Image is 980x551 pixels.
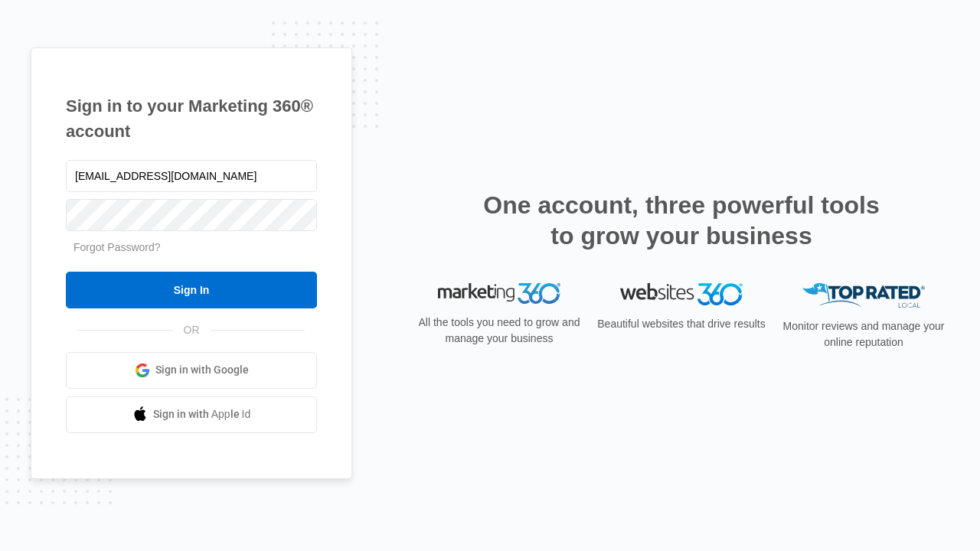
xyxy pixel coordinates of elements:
[66,272,317,308] input: Sign In
[438,283,560,305] img: Marketing 360
[73,241,161,253] a: Forgot Password?
[66,396,317,433] a: Sign in with Apple Id
[66,160,317,192] input: Email
[620,283,743,305] img: Websites 360
[153,406,251,422] span: Sign in with Apple Id
[66,93,317,144] h1: Sign in to your Marketing 360® account
[173,322,211,338] span: OR
[66,352,317,389] a: Sign in with Google
[596,316,767,332] p: Beautiful websites that drive results
[479,190,884,251] h2: One account, three powerful tools to grow your business
[778,318,949,350] p: Monitor reviews and manage your online reputation
[802,283,925,308] img: Top Rated Local
[413,315,585,347] p: All the tools you need to grow and manage your business
[155,362,249,378] span: Sign in with Google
